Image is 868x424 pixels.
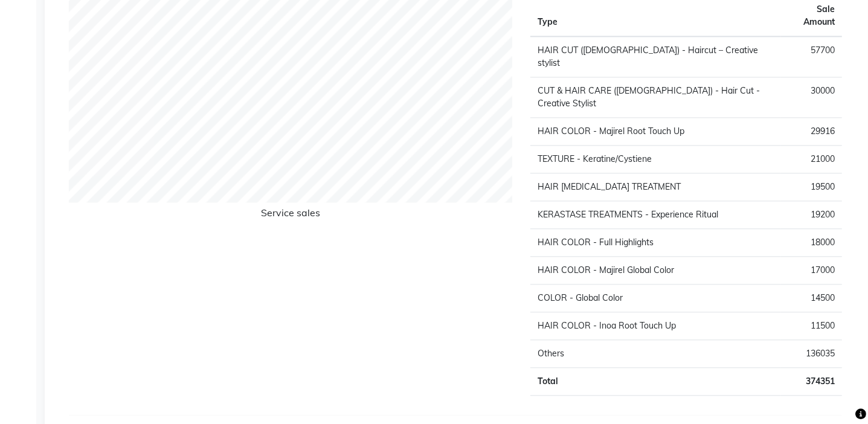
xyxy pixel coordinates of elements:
[781,146,842,173] td: 21000
[530,146,781,173] td: TEXTURE - Keratine/Cystiene
[530,77,781,118] td: CUT & HAIR CARE ([DEMOGRAPHIC_DATA]) - Hair Cut - Creative Stylist
[69,207,512,223] h6: Service sales
[530,36,781,77] td: HAIR CUT ([DEMOGRAPHIC_DATA]) - Haircut – Creative stylist
[530,284,781,312] td: COLOR - Global Color
[781,229,842,257] td: 18000
[530,229,781,257] td: HAIR COLOR - Full Highlights
[781,340,842,368] td: 136035
[781,201,842,229] td: 19200
[530,118,781,146] td: HAIR COLOR - Majirel Root Touch Up
[530,257,781,284] td: HAIR COLOR - Majirel Global Color
[781,173,842,201] td: 19500
[781,312,842,340] td: 11500
[781,77,842,118] td: 30000
[530,368,781,396] td: Total
[781,36,842,77] td: 57700
[530,340,781,368] td: Others
[781,284,842,312] td: 14500
[781,118,842,146] td: 29916
[530,173,781,201] td: HAIR [MEDICAL_DATA] TREATMENT
[781,257,842,284] td: 17000
[530,312,781,340] td: HAIR COLOR - Inoa Root Touch Up
[530,201,781,229] td: KERASTASE TREATMENTS - Experience Ritual
[781,368,842,396] td: 374351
